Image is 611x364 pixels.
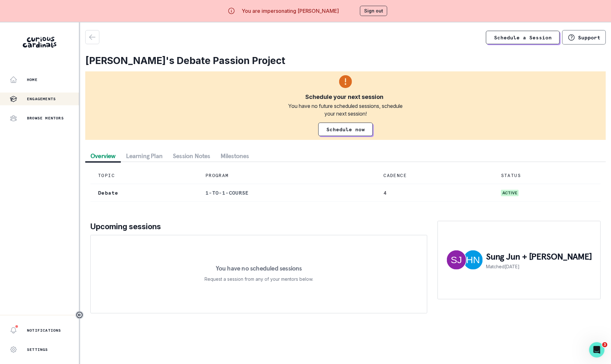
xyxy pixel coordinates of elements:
[578,34,600,41] p: Support
[376,167,493,184] td: CADENCE
[27,96,56,101] p: Engagements
[486,263,592,270] p: Matched [DATE]
[305,93,383,101] div: Schedule your next session
[216,265,302,271] p: You have no scheduled sessions
[486,250,592,263] p: Sung Jun + [PERSON_NAME]
[284,102,407,117] div: You have no future scheduled sessions, schedule your next session!
[198,167,376,184] td: PROGRAM
[562,30,606,44] button: Support
[376,184,493,202] td: 4
[90,221,427,232] p: Upcoming sessions
[168,150,215,162] button: Session Notes
[90,184,198,202] td: Debate
[360,6,387,16] button: Sign out
[486,31,560,44] a: Schedule a Session
[464,250,483,270] img: Harry Nelson
[27,116,64,121] p: Browse Mentors
[27,347,48,352] p: Settings
[602,342,607,347] span: 3
[198,184,376,202] td: 1-to-1-course
[501,190,519,196] span: active
[318,123,373,136] a: Schedule now
[27,328,61,333] p: Notifications
[85,150,121,162] button: Overview
[23,37,56,48] img: Curious Cardinals Logo
[85,55,606,66] h2: [PERSON_NAME]'s Debate Passion Project
[75,311,84,319] button: Toggle sidebar
[205,275,313,283] p: Request a session from any of your mentors below.
[215,150,254,162] button: Milestones
[121,150,168,162] button: Learning Plan
[589,342,605,358] iframe: Intercom live chat
[90,167,198,184] td: TOPIC
[27,77,38,82] p: Home
[447,250,466,270] img: Sung Jun Jeon
[242,7,339,15] p: You are impersonating [PERSON_NAME]
[493,167,601,184] td: STATUS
